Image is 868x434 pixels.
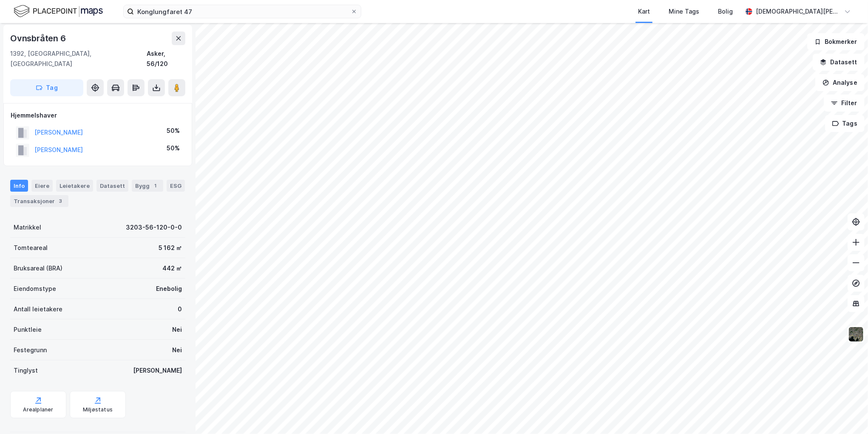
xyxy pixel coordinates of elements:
[14,365,38,376] div: Tinglyst
[815,74,865,91] button: Analyse
[14,263,62,273] div: Bruksareal (BRA)
[83,406,113,413] div: Miljøstatus
[134,5,351,18] input: Søk på adresse, matrikkel, gårdeiere, leietakere eller personer
[167,143,180,153] div: 50%
[147,49,185,69] div: Asker, 56/120
[14,325,42,335] div: Punktleie
[167,126,180,136] div: 50%
[10,79,83,96] button: Tag
[31,180,53,192] div: Eiere
[14,304,62,314] div: Antall leietakere
[813,54,865,71] button: Datasett
[14,284,56,294] div: Eiendomstype
[825,115,865,132] button: Tags
[10,32,68,45] div: Ovnsbråten 6
[10,49,147,69] div: 1392, [GEOGRAPHIC_DATA], [GEOGRAPHIC_DATA]
[14,345,47,355] div: Festegrunn
[14,222,41,233] div: Matrikkel
[807,33,865,50] button: Bokmerker
[718,6,733,17] div: Bolig
[167,180,185,192] div: ESG
[10,180,28,192] div: Info
[11,110,185,121] div: Hjemmelshaver
[824,95,865,112] button: Filter
[669,6,699,17] div: Mine Tags
[162,263,182,273] div: 442 ㎡
[56,180,93,192] div: Leietakere
[172,345,182,355] div: Nei
[172,325,182,335] div: Nei
[825,393,868,434] iframe: Chat Widget
[638,6,650,17] div: Kart
[156,284,182,294] div: Enebolig
[756,6,841,17] div: [DEMOGRAPHIC_DATA][PERSON_NAME]
[96,180,128,192] div: Datasett
[848,326,864,342] img: 9k=
[14,243,48,253] div: Tomteareal
[132,180,163,192] div: Bygg
[151,181,160,190] div: 1
[10,195,68,207] div: Transaksjoner
[133,365,182,376] div: [PERSON_NAME]
[57,197,65,205] div: 3
[126,222,182,233] div: 3203-56-120-0-0
[14,4,103,19] img: logo.f888ab2527a4732fd821a326f86c7f29.svg
[23,406,53,413] div: Arealplaner
[159,243,182,253] div: 5 162 ㎡
[178,304,182,314] div: 0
